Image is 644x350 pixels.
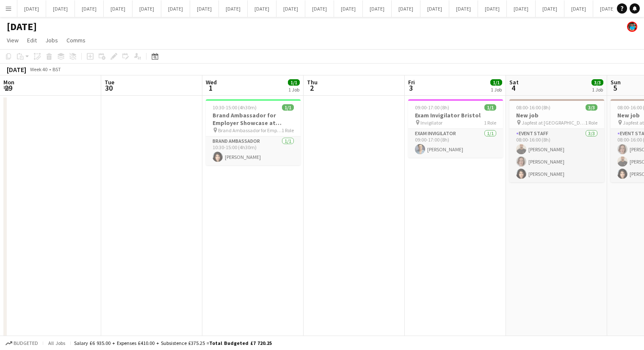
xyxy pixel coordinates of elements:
span: 08:00-16:00 (8h) [516,104,550,111]
span: Budgeted [14,340,38,346]
span: Sat [509,78,519,86]
app-job-card: 10:30-15:00 (4h30m)1/1Brand Ambassador for Employer Showcase at [GEOGRAPHIC_DATA] Brand Ambassado... [206,99,301,165]
app-job-card: 09:00-17:00 (8h)1/1Exam Invigilator Bristol Invigilator1 RoleExam Invigilator1/109:00-17:00 (8h)[... [408,99,503,158]
button: [DATE] [420,0,449,17]
span: 3/3 [591,79,603,86]
a: Jobs [42,35,61,46]
span: 3/3 [586,104,597,111]
button: [DATE] [392,0,420,17]
a: Edit [24,35,40,46]
button: [DATE] [46,0,75,17]
span: Invigilator [420,119,442,126]
button: [DATE] [305,0,334,17]
span: Comms [66,36,86,44]
app-user-avatar: Oscar Peck [627,22,637,32]
app-job-card: 08:00-16:00 (8h)3/3New job Japfest at [GEOGRAPHIC_DATA]1 RoleEvent Staff3/308:00-16:00 (8h)[PERSO... [509,99,604,182]
span: 1/1 [282,104,294,111]
button: [DATE] [363,0,392,17]
a: Comms [63,35,89,46]
button: [DATE] [104,0,133,17]
button: [DATE] [17,0,46,17]
div: Salary £6 935.00 + Expenses £410.00 + Subsistence £375.25 = [74,340,272,346]
span: 29 [2,83,14,93]
div: 1 Job [491,86,502,93]
button: [DATE] [507,0,536,17]
span: Sun [611,78,621,86]
app-card-role: Exam Invigilator1/109:00-17:00 (8h)[PERSON_NAME] [408,129,503,158]
h3: New job [509,111,604,119]
span: 09:00-17:00 (8h) [415,104,449,111]
span: Fri [408,78,415,86]
button: [DATE] [219,0,248,17]
button: [DATE] [536,0,564,17]
span: 1 Role [282,127,294,133]
span: Edit [27,36,37,44]
button: [DATE] [564,0,593,17]
h1: [DATE] [7,20,37,33]
span: 4 [508,83,519,93]
button: [DATE] [593,0,622,17]
button: [DATE] [190,0,219,17]
div: BST [53,66,61,72]
span: Wed [206,78,217,86]
span: 1 Role [585,119,597,126]
a: View [3,35,22,46]
button: [DATE] [276,0,305,17]
span: 1/1 [490,79,502,86]
span: 1/1 [288,79,300,86]
span: Brand Ambassador for Employer Showcase at [GEOGRAPHIC_DATA] [218,127,282,133]
span: Japfest at [GEOGRAPHIC_DATA] [522,119,585,126]
div: [DATE] [7,65,26,74]
span: Mon [3,78,14,86]
span: Thu [307,78,318,86]
button: [DATE] [248,0,276,17]
h3: Exam Invigilator Bristol [408,111,503,119]
span: View [7,36,19,44]
span: 2 [306,83,318,93]
span: 1 [205,83,217,93]
div: 1 Job [592,86,603,93]
span: 10:30-15:00 (4h30m) [213,104,257,111]
span: Jobs [45,36,58,44]
h3: Brand Ambassador for Employer Showcase at [GEOGRAPHIC_DATA] [206,111,301,127]
span: 30 [103,83,114,93]
span: 1/1 [484,104,496,111]
span: 3 [407,83,415,93]
span: All jobs [47,340,67,346]
button: [DATE] [75,0,104,17]
span: 1 Role [484,119,496,126]
app-card-role: Brand Ambassador1/110:30-15:00 (4h30m)[PERSON_NAME] [206,136,301,165]
button: [DATE] [478,0,507,17]
button: [DATE] [161,0,190,17]
app-card-role: Event Staff3/308:00-16:00 (8h)[PERSON_NAME][PERSON_NAME][PERSON_NAME] [509,129,604,182]
button: [DATE] [133,0,161,17]
div: 1 Job [288,86,299,93]
button: Budgeted [4,339,39,348]
button: [DATE] [334,0,363,17]
span: Tue [105,78,114,86]
span: Total Budgeted £7 720.25 [209,340,272,346]
button: [DATE] [449,0,478,17]
span: 5 [609,83,621,93]
span: Week 40 [28,66,49,72]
